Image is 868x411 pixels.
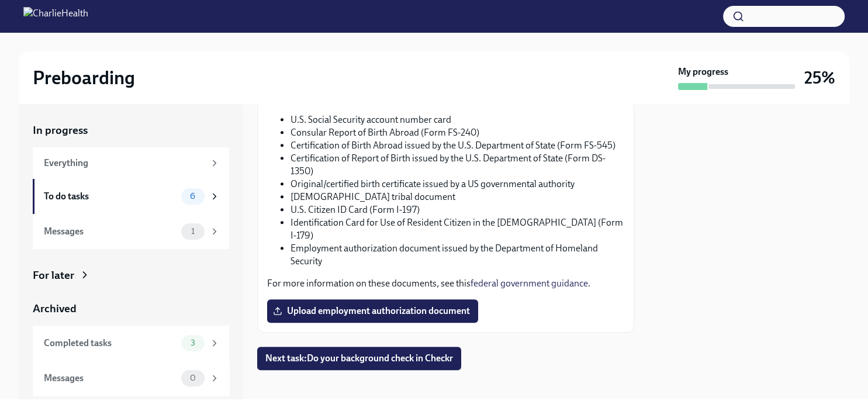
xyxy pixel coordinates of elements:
[33,301,229,316] a: Archived
[44,190,177,203] div: To do tasks
[291,139,624,152] li: Certification of Birth Abroad issued by the U.S. Department of State (Form FS-545)
[265,353,453,364] span: Next task : Do your background check in Checkr
[184,227,202,236] span: 1
[291,152,624,178] li: Certification of Report of Birth issued by the U.S. Department of State (Form DS-1350)
[267,299,478,323] label: Upload employment authorization document
[257,347,461,370] button: Next task:Do your background check in Checkr
[183,192,202,201] span: 6
[44,225,177,238] div: Messages
[291,191,624,203] li: [DEMOGRAPHIC_DATA] tribal document
[291,216,624,242] li: Identification Card for Use of Resident Citizen in the [DEMOGRAPHIC_DATA] (Form I-179)
[291,126,624,139] li: Consular Report of Birth Abroad (Form FS-240)
[33,361,229,396] a: Messages0
[291,113,624,126] li: U.S. Social Security account number card
[33,214,229,249] a: Messages1
[291,178,624,191] li: Original/certified birth certificate issued by a US governmental authority
[471,278,588,289] a: federal government guidance
[291,203,624,216] li: U.S. Citizen ID Card (Form I-197)
[184,339,202,347] span: 3
[44,157,205,170] div: Everything
[33,123,229,138] a: In progress
[33,147,229,179] a: Everything
[44,337,177,350] div: Completed tasks
[291,242,624,268] li: Employment authorization document issued by the Department of Homeland Security
[678,65,728,78] strong: My progress
[33,179,229,214] a: To do tasks6
[33,268,229,283] a: For later
[44,372,177,385] div: Messages
[267,277,624,290] p: For more information on these documents, see this .
[33,326,229,361] a: Completed tasks3
[33,66,135,89] h2: Preboarding
[275,305,470,317] span: Upload employment authorization document
[33,268,74,283] div: For later
[23,7,88,26] img: CharlieHealth
[804,67,835,88] h3: 25%
[183,374,203,382] span: 0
